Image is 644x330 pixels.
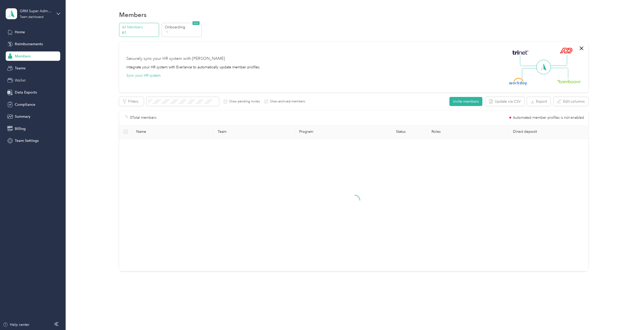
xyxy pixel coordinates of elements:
[15,138,39,143] span: Team Settings
[485,97,524,106] button: Update via CSV
[126,64,261,70] div: Integrate your HR system with Everlance to automatically update member profiles.
[509,78,527,85] img: Workday
[165,24,200,30] p: Onboarding
[527,97,551,106] button: Export
[3,322,29,327] button: Help center
[449,97,482,106] button: Invite members
[214,125,295,139] th: Team
[427,125,509,139] th: Roles
[119,97,144,106] button: Filters
[126,56,225,62] div: Securely sync your HR system with [PERSON_NAME]
[20,16,44,19] div: Team dashboard
[615,301,644,330] iframe: Everlance-gr Chat Button Frame
[15,29,25,35] span: Home
[130,115,156,121] p: 0 Total members
[15,41,43,47] span: Reimbursements
[513,116,584,120] span: Automated member profiles is not enabled
[15,78,26,83] span: Wallet
[136,129,209,134] span: Name
[15,102,35,107] span: Compliance
[119,12,147,17] h1: Members
[295,125,374,139] th: Program
[15,90,37,95] span: Data Exports
[15,126,26,131] span: Billing
[560,48,573,54] img: ADP
[193,21,200,25] span: NEW
[520,55,538,66] img: Line Left Up
[15,114,30,119] span: Summary
[122,30,157,35] p: 61
[20,8,52,14] div: GRM Super Admins
[553,97,588,106] button: Edit columns
[549,55,567,66] img: Line Right Up
[268,99,305,104] label: Show archived members
[509,125,590,139] th: Direct deposit
[522,68,540,78] img: Line Left Down
[122,24,157,30] p: All Members
[227,99,260,104] label: Show pending invites
[126,73,161,78] button: Sync your HR system
[557,80,581,83] img: BambooHR
[15,65,25,71] span: Teams
[511,49,530,56] img: Trinet
[374,125,427,139] th: Status
[550,68,568,79] img: Line Right Down
[132,125,214,139] th: Name
[15,54,31,59] span: Members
